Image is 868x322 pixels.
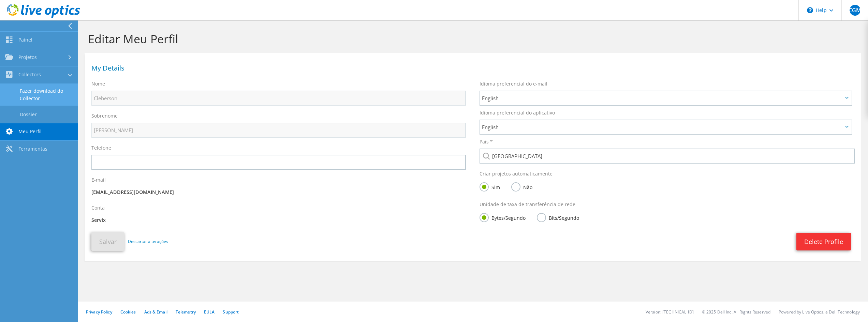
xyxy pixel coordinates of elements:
a: Ads & Email [144,309,167,315]
h1: My Details [91,65,851,72]
a: Privacy Policy [86,309,112,315]
span: English [482,94,842,102]
svg: \n [807,7,813,13]
p: [EMAIL_ADDRESS][DOMAIN_NAME] [91,188,466,196]
label: Não [511,182,532,191]
a: Delete Profile [796,233,851,250]
label: Telefone [91,144,111,151]
label: Idioma preferencial do e-mail [480,80,547,87]
a: Telemetry [176,309,196,315]
a: EULA [204,309,215,315]
a: Descartar alterações [128,238,168,245]
h1: Editar Meu Perfil [88,32,854,46]
label: Bytes/Segundo [480,213,526,221]
li: Version: [TECHNICAL_ID] [646,309,694,315]
label: Conta [91,204,105,211]
a: Support [223,309,239,315]
p: Servix [91,216,466,224]
li: Powered by Live Optics, a Dell Technology [779,309,860,315]
button: Salvar [91,232,124,251]
label: Idioma preferencial do aplicativo [480,109,555,116]
label: Nome [91,80,105,87]
label: E-mail [91,177,106,183]
label: País * [480,138,493,145]
label: Criar projetos automaticamente [480,170,553,177]
a: Cookies [120,309,136,315]
label: Sobrenome [91,112,118,119]
span: English [482,123,842,131]
li: © 2025 Dell Inc. All Rights Reserved [702,309,770,315]
label: Sim [480,182,500,191]
span: CGM [850,5,860,16]
label: Bits/Segundo [537,213,579,221]
label: Unidade de taxa de transferência de rede [480,201,575,208]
